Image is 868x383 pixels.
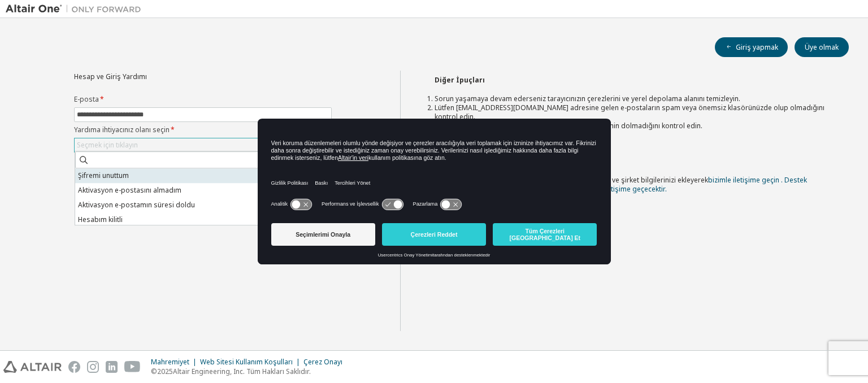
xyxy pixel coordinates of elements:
[78,171,129,180] font: Şifremi unuttum
[805,42,839,52] font: Üye olmak
[87,361,99,373] img: instagram.svg
[303,357,342,367] font: Çerez Onayı
[795,37,849,57] button: Üye olmak
[435,175,807,194] a: bizimle iletişime geçin . Destek ekibimiz daha fazla yardım için memnuniyetle sizinle iletişime g...
[736,42,778,52] font: Giriş yapmak
[106,361,118,373] img: linkedin.svg
[75,138,331,152] div: Seçmek için tıklayın
[77,140,138,150] font: Seçmek için tıklayın
[151,367,157,376] font: ©
[151,357,189,367] font: Mahremiyet
[157,367,173,376] font: 2025
[74,94,99,104] font: E-posta
[435,75,485,85] font: Diğer İpuçları
[173,367,311,376] font: Altair Engineering, Inc. Tüm Hakları Saklıdır.
[3,361,62,373] img: altair_logo.svg
[68,361,80,373] img: facebook.svg
[124,361,141,373] img: youtube.svg
[6,3,147,15] img: Altair Bir
[74,72,147,81] font: Hesap ve Giriş Yardımı
[74,125,170,134] font: Yardıma ihtiyacınız olanı seçin
[435,94,740,103] font: Sorun yaşamaya devam ederseniz tarayıcınızın çerezlerini ve yerel depolama alanını temizleyin.
[435,103,824,121] font: Lütfen [EMAIL_ADDRESS][DOMAIN_NAME] adresine gelen e-postaların spam veya önemsiz klasörünüzde ol...
[715,37,788,57] button: Giriş yapmak
[200,357,293,367] font: Web Sitesi Kullanım Koşulları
